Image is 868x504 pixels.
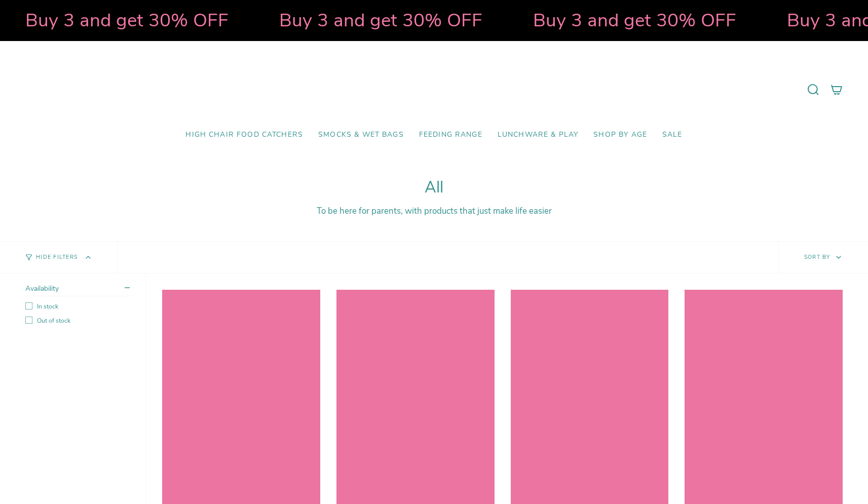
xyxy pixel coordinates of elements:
a: Mumma’s Little Helpers [347,56,521,123]
button: Sort by [778,242,868,273]
span: Sort by [804,253,831,261]
span: High Chair Food Catchers [185,131,303,139]
span: Shop by Age [593,131,647,139]
a: Feeding Range [411,123,490,147]
strong: Buy 3 and get 30% OFF [25,8,229,33]
a: High Chair Food Catchers [178,123,311,147]
span: SALE [662,131,683,139]
a: Shop by Age [586,123,655,147]
label: Out of stock [25,317,130,325]
label: In stock [25,302,130,311]
span: Smocks & Wet Bags [318,131,404,139]
summary: Availability [25,284,130,296]
span: To be here for parents, with products that just make life easier [317,205,552,217]
span: Lunchware & Play [498,131,578,139]
a: SALE [655,123,690,147]
strong: Buy 3 and get 30% OFF [279,8,482,33]
span: Availability [25,284,59,293]
a: Lunchware & Play [490,123,586,147]
span: Feeding Range [419,131,482,139]
a: Smocks & Wet Bags [311,123,411,147]
span: Hide Filters [36,255,78,260]
strong: Buy 3 and get 30% OFF [533,8,736,33]
h1: All [25,178,843,197]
